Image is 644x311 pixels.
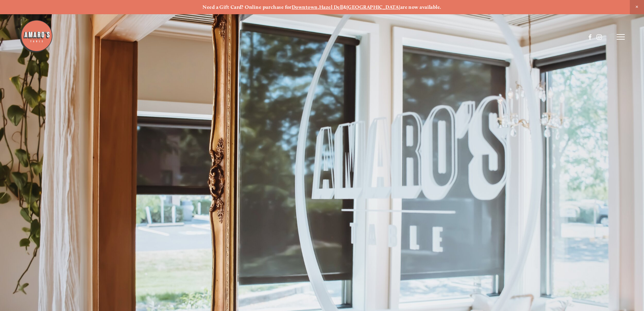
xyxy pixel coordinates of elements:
img: Amaro's Table [19,19,53,53]
a: [GEOGRAPHIC_DATA] [347,4,400,10]
a: Hazel Dell [319,4,343,10]
strong: are now available. [400,4,442,10]
strong: & [343,4,347,10]
a: Downtown [292,4,318,10]
strong: Need a Gift Card? Online purchase for [202,4,292,10]
strong: , [318,4,319,10]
